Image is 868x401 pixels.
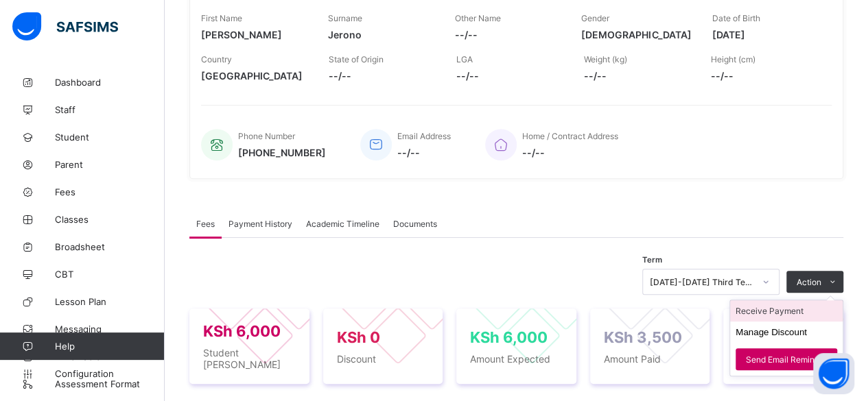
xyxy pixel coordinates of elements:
[228,219,292,229] span: Payment History
[55,214,165,225] span: Classes
[337,353,430,365] span: Discount
[730,321,843,343] li: dropdown-list-item-text-1
[583,54,626,64] span: Weight (kg)
[736,327,807,337] button: Manage Discount
[397,131,451,141] span: Email Address
[711,70,818,82] span: --/--
[581,13,609,23] span: Gender
[203,347,296,370] span: Student [PERSON_NAME]
[55,296,165,307] span: Lesson Plan
[201,29,307,40] span: [PERSON_NAME]
[650,277,754,287] div: [DATE]-[DATE] Third Term
[328,13,362,23] span: Surname
[813,353,854,394] button: Open asap
[329,70,436,82] span: --/--
[55,159,165,170] span: Parent
[55,186,165,197] span: Fees
[711,54,755,64] span: Height (cm)
[337,328,380,346] span: KSh 0
[329,54,384,64] span: State of Origin
[238,131,295,141] span: Phone Number
[470,328,548,346] span: KSh 6,000
[455,29,561,40] span: --/--
[201,13,242,23] span: First Name
[604,353,696,365] span: Amount Paid
[522,131,618,141] span: Home / Contract Address
[797,277,821,287] span: Action
[470,353,563,365] span: Amount Expected
[201,70,308,82] span: [GEOGRAPHIC_DATA]
[712,29,818,40] span: [DATE]
[712,13,760,23] span: Date of Birth
[55,104,165,115] span: Staff
[456,70,563,82] span: --/--
[203,322,281,340] span: KSh 6,000
[456,54,473,64] span: LGA
[201,54,232,64] span: Country
[238,147,326,158] span: [PHONE_NUMBER]
[196,219,215,229] span: Fees
[328,29,434,40] span: Jerono
[393,219,437,229] span: Documents
[581,29,691,40] span: [DEMOGRAPHIC_DATA]
[55,241,165,252] span: Broadsheet
[583,70,690,82] span: --/--
[730,300,843,321] li: dropdown-list-item-text-0
[522,147,618,158] span: --/--
[55,341,164,352] span: Help
[604,328,682,346] span: KSh 3,500
[55,324,165,335] span: Messaging
[55,77,165,88] span: Dashboard
[455,13,501,23] span: Other Name
[642,255,662,265] span: Term
[730,343,843,376] li: dropdown-list-item-text-2
[55,132,165,143] span: Student
[55,368,164,379] span: Configuration
[12,12,118,41] img: safsims
[397,147,451,158] span: --/--
[55,269,165,280] span: CBT
[746,354,827,365] span: Send Email Reminder
[306,219,379,229] span: Academic Timeline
